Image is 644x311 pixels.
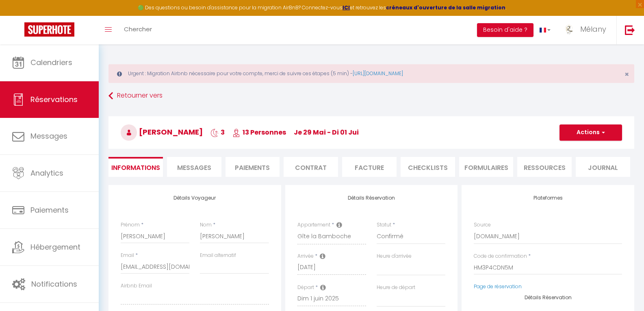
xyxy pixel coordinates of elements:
span: Paiements [30,205,69,215]
label: Email alternatif [200,252,236,259]
a: ICI [343,4,350,11]
label: Arrivée [297,252,314,260]
span: × [624,69,629,79]
label: Heure de départ [377,284,415,291]
span: Mélany [580,24,606,34]
span: Calendriers [30,57,72,67]
label: Appartement [297,221,330,229]
span: [PERSON_NAME] [121,127,203,137]
label: Source [474,221,491,229]
iframe: Chat [609,274,638,305]
li: Contrat [284,157,338,177]
li: Paiements [226,157,280,177]
span: Messages [177,163,211,172]
button: Ouvrir le widget de chat LiveChat [7,3,31,28]
button: Actions [559,124,622,141]
span: Hébergement [30,242,80,252]
h4: Détails Réservation [297,195,446,201]
li: CHECKLISTS [401,157,455,177]
span: 13 Personnes [232,128,286,137]
img: logout [625,25,635,35]
a: créneaux d'ouverture de la salle migration [386,4,505,11]
button: Besoin d'aide ? [477,23,533,37]
h4: Détails Voyageur [121,195,269,201]
h4: Plateformes [474,195,622,201]
li: Facture [342,157,397,177]
span: 3 [210,128,225,137]
li: Journal [576,157,630,177]
span: Messages [30,131,67,141]
span: Analytics [30,168,63,178]
label: Statut [377,221,391,229]
img: Super Booking [24,22,74,37]
label: Prénom [121,221,140,229]
li: Informations [108,157,163,177]
li: Ressources [517,157,572,177]
a: [URL][DOMAIN_NAME] [353,70,403,77]
label: Départ [297,284,314,291]
img: ... [563,23,575,35]
label: Heure d'arrivée [377,252,412,260]
span: Notifications [31,279,77,289]
a: ... Mélany [557,16,616,44]
button: Close [624,71,629,78]
label: Code de confirmation [474,252,527,260]
li: FORMULAIRES [459,157,514,177]
span: je 29 Mai - di 01 Jui [294,128,359,137]
a: Chercher [118,16,158,44]
div: Urgent : Migration Airbnb nécessaire pour votre compte, merci de suivre ces étapes (5 min) - [108,64,634,83]
label: Airbnb Email [121,282,152,290]
span: Réservations [30,94,78,104]
label: Email [121,252,134,259]
a: Page de réservation [474,283,522,290]
a: Retourner vers [108,89,634,103]
h4: Détails Réservation [474,295,622,300]
label: Nom [200,221,212,229]
span: Chercher [124,25,152,33]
